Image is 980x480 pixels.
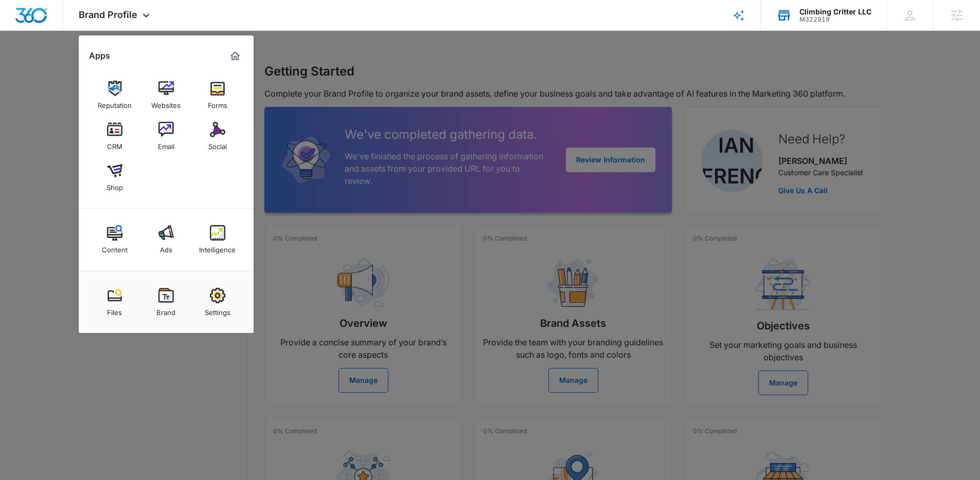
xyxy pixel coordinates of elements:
div: Content [102,241,128,254]
a: Forms [198,76,237,115]
div: Settings [205,303,230,317]
div: Ads [160,241,172,254]
a: Email [147,117,186,156]
a: Intelligence [198,220,237,259]
div: Intelligence [199,241,236,254]
a: Content [95,220,134,259]
div: CRM [107,137,122,151]
div: account name [799,8,871,16]
a: CRM [95,117,134,156]
a: Shop [95,158,134,197]
a: Reputation [95,76,134,115]
div: Reputation [98,96,132,109]
div: Brand [156,303,175,317]
h2: Apps [89,51,110,61]
div: Forms [208,96,227,109]
div: Email [158,137,174,151]
div: Social [208,137,227,151]
a: Brand [147,283,186,322]
div: account id [799,16,871,23]
div: Shop [106,178,123,192]
a: Websites [147,76,186,115]
a: Social [198,117,237,156]
a: Marketing 360® Dashboard [227,48,243,64]
span: Brand Profile [79,9,137,20]
a: Ads [147,220,186,259]
div: Websites [151,96,181,109]
a: Files [95,283,134,322]
div: Files [107,303,122,317]
a: Settings [198,283,237,322]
